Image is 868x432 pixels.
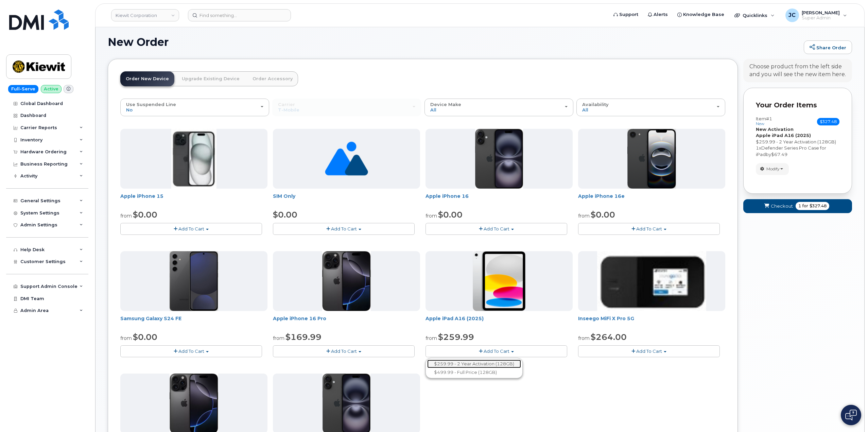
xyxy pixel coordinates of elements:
[120,193,163,199] a: Apple iPhone 15
[170,251,218,311] img: s24FE.jpg
[120,315,181,322] a: Samsung Galaxy S24 FE
[749,63,846,79] div: Choose product from the left side and you will see the new item here.
[804,40,852,54] a: Share Order
[801,203,810,209] span: for
[771,152,787,157] span: $67.49
[756,163,789,175] button: Modify
[578,345,720,357] button: Add To Cart
[802,15,840,21] span: Super Admin
[576,99,725,116] button: Availability All
[273,193,295,199] a: SIM Only
[766,116,772,121] span: #1
[430,102,461,107] span: Device Make
[176,71,245,86] a: Upgrade Existing Device
[756,116,772,126] h3: Item
[578,193,625,199] a: Apple iPhone 16e
[473,251,525,311] img: ipad_11.png
[609,8,643,21] a: Support
[427,360,521,368] a: $259.99 - 2 Year Activation (128GB)
[582,107,588,113] span: All
[484,226,509,231] span: Add To Cart
[798,203,801,209] span: 1
[597,251,706,311] img: inseego5g.jpg
[331,226,357,231] span: Add To Cart
[133,332,157,342] span: $0.00
[845,410,857,420] img: Open chat
[120,315,267,329] div: Samsung Galaxy S24 FE
[756,100,839,110] p: Your Order Items
[426,193,469,199] a: Apple iPhone 16
[743,13,767,18] span: Quicklinks
[120,223,262,235] button: Add To Cart
[636,348,662,354] span: Add To Cart
[756,121,764,126] small: new
[810,203,827,209] span: $327.48
[120,193,267,206] div: Apple iPhone 15
[756,139,839,145] div: $259.99 - 2 Year Activation (128GB)
[133,210,157,220] span: $0.00
[120,71,174,86] a: Order New Device
[766,166,780,172] span: Modify
[273,335,284,341] small: from
[756,126,794,132] strong: New Activation
[426,315,484,322] a: Apple iPad A16 (2025)
[683,11,724,18] span: Knowledge Base
[120,99,269,116] button: Use Suspended Line No
[188,9,291,21] input: Find something...
[273,223,415,235] button: Add To Cart
[788,11,796,19] span: JC
[636,226,662,231] span: Add To Cart
[126,107,133,113] span: No
[654,11,668,18] span: Alerts
[578,315,725,329] div: Inseego MiFi X Pro 5G
[426,345,567,357] button: Add To Cart
[273,210,297,220] span: $0.00
[578,315,634,322] a: Inseego MiFi X Pro 5G
[322,251,370,311] img: iphone_16_pro.png
[475,129,523,189] img: iphone_16_plus.png
[111,9,179,21] a: Kiewit Corporation
[273,315,326,322] a: Apple iPhone 16 Pro
[591,210,615,220] span: $0.00
[817,118,839,125] span: $327.48
[426,213,437,219] small: from
[578,223,720,235] button: Add To Cart
[756,145,759,151] span: 1
[126,102,176,107] span: Use Suspended Line
[325,129,368,189] img: no_image_found-2caef05468ed5679b831cfe6fc140e25e0c280774317ffc20a367ab7fd17291e.png
[643,8,673,21] a: Alerts
[673,8,729,21] a: Knowledge Base
[273,193,420,206] div: SIM Only
[578,335,590,341] small: from
[426,315,573,329] div: Apple iPad A16 (2025)
[426,223,567,235] button: Add To Cart
[619,11,638,18] span: Support
[591,332,627,342] span: $264.00
[331,348,357,354] span: Add To Cart
[120,213,132,219] small: from
[781,8,852,22] div: Jene Cook
[578,213,590,219] small: from
[627,129,676,189] img: iphone16e.png
[578,193,725,206] div: Apple iPhone 16e
[108,36,800,48] h1: New Order
[438,332,474,342] span: $259.99
[484,348,509,354] span: Add To Cart
[273,345,415,357] button: Add To Cart
[430,107,436,113] span: All
[771,203,793,209] span: Checkout
[426,193,573,206] div: Apple iPhone 16
[427,368,521,377] a: $499.99 - Full Price (128GB)
[582,102,609,107] span: Availability
[171,129,216,189] img: iphone15.jpg
[178,348,204,354] span: Add To Cart
[424,99,573,116] button: Device Make All
[178,226,204,231] span: Add To Cart
[120,335,132,341] small: from
[756,145,826,157] span: Defender Series Pro Case for iPad
[273,315,420,329] div: Apple iPhone 16 Pro
[756,133,811,138] strong: Apple iPad A16 (2025)
[247,71,298,86] a: Order Accessory
[120,345,262,357] button: Add To Cart
[743,199,852,213] button: Checkout 1 for $327.48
